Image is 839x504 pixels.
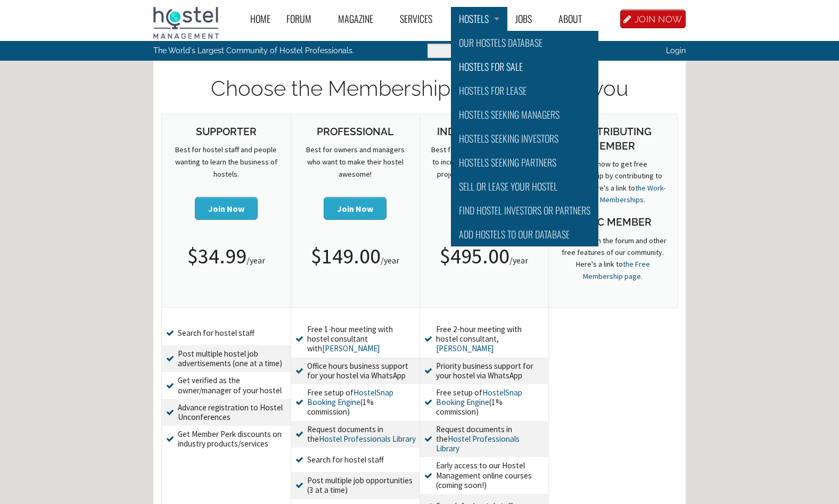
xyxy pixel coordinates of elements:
[307,387,393,407] a: HostelSnap Booking Engine
[172,125,280,139] h3: Supporter
[153,41,375,60] p: The World's Largest Community of Hostel Professionals.
[307,325,416,354] span: Free 1-hour meeting with hostel consultant with
[451,199,598,222] a: Find Hostel Investors or Partners
[451,7,507,31] a: Hostels
[431,144,538,193] p: Best for hostel owners who want to increase direct bookings with projects like [DOMAIN_NAME] and ...
[560,235,667,283] p: Participate in the forum and other free features of our community. Here's a link to
[307,425,416,444] span: Request documents in the
[436,434,520,453] a: Hostel Professionals Library
[583,259,650,280] a: the Free Membership page.
[153,7,219,39] img: Hostel Management Home
[178,429,287,449] span: Get Member Perk discounts on industry products/services
[451,222,598,246] a: Add Hostels to Our Database
[178,349,287,368] span: Post multiple hostel job advertisements (one at a time)
[392,7,451,31] a: Services
[187,239,246,273] span: $34.99
[436,343,494,353] a: [PERSON_NAME]
[509,255,528,266] span: /year
[451,55,598,79] a: Hostels for Sale
[431,125,538,139] h3: Industry Leader
[302,125,409,139] h3: Professional
[550,7,601,31] a: About
[307,451,416,468] span: Search for hostel staff
[436,425,545,454] span: Request documents in the
[436,461,545,490] span: Early access to our Hostel Management online courses (coming soon!)
[436,325,545,354] span: Free 2-hour meeting with hostel consultant,
[381,255,399,266] span: /year
[436,361,545,381] span: Priority business support for your hostel via WhatsApp
[307,388,416,417] span: Free setup of (1% commission)
[278,7,330,31] a: Forum
[307,361,416,381] span: Office hours business support for your hostel via WhatsApp
[436,387,522,407] a: HostelSnap Booking Engine
[560,125,667,153] h3: Contributing Member
[666,46,686,55] a: Login
[560,215,667,229] h3: Basic Member
[427,44,589,58] input: Enter the terms you wish to search for.
[195,197,258,220] button: Join Now
[172,144,280,180] p: Best for hostel staff and people wanting to learn the business of hostels.
[242,7,278,31] a: Home
[451,151,598,175] a: Hostels Seeking Partners
[178,325,287,342] span: Search for hostel staff
[440,239,509,273] span: $495.00
[451,31,598,55] a: Our Hostels Database
[307,476,416,495] span: Post multiple job opportunities (3 at a time)
[330,7,392,31] a: Magazine
[324,197,386,220] button: Join Now
[246,255,265,266] span: /year
[451,175,598,199] a: Sell or Lease Your Hostel
[311,239,381,273] span: $149.00
[319,434,416,444] a: Hostel Professionals Library
[451,79,598,103] a: Hostels for Lease
[436,388,545,417] span: Free setup of (1% commission)
[451,103,598,127] a: Hostels Seeking Managers
[560,158,667,206] p: Learn how to get free membership by contributing to our site. Here's a link to
[620,10,686,28] a: JOIN NOW
[178,376,287,395] span: Get verified as the owner/manager of your hostel
[302,144,409,180] p: Best for owners and managers who want to make their hostel awesome!
[178,403,287,422] span: Advance registration to Hostel Unconferences
[451,127,598,151] a: Hostels Seeking Investors
[161,73,678,103] h1: Choose the Membership that's right for you
[322,343,380,353] a: [PERSON_NAME]
[507,7,550,31] a: Jobs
